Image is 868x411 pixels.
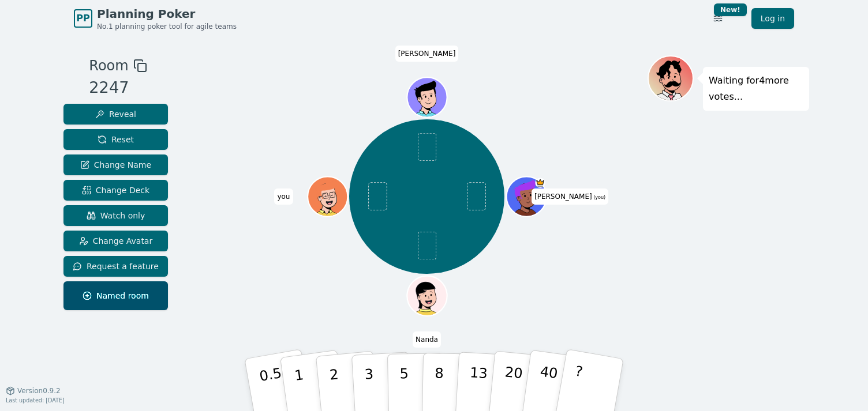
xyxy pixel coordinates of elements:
button: Watch only [63,205,168,226]
p: Waiting for 4 more votes... [709,73,803,105]
span: Watch only [87,210,145,221]
span: Change Avatar [79,235,153,247]
span: Reveal [95,108,136,120]
a: Log in [751,8,794,29]
span: Reset [98,134,134,145]
button: Click to change your avatar [507,178,545,215]
button: Reset [63,129,168,150]
span: Change Name [80,159,151,171]
button: New! [708,8,728,29]
button: Change Avatar [63,231,168,251]
span: Click to change your name [532,188,608,205]
span: Planning Poker [97,6,237,22]
button: Change Name [63,154,168,175]
span: Version 0.9.2 [17,386,61,395]
span: No.1 planning poker tool for agile teams [97,22,237,31]
span: Click to change your name [413,331,441,348]
div: New! [714,3,747,16]
span: bartholomew is the host [535,178,545,187]
span: Click to change your name [395,46,459,62]
span: Named room [83,290,149,301]
a: PPPlanning PokerNo.1 planning poker tool for agile teams [74,6,237,31]
span: Click to change your name [274,188,293,205]
div: 2247 [89,76,147,100]
span: Change Deck [82,184,149,196]
span: (you) [592,195,606,200]
span: Request a feature [73,261,159,272]
button: Change Deck [63,180,168,201]
span: Last updated: [DATE] [6,397,65,404]
button: Version0.9.2 [6,386,61,395]
span: PP [76,12,89,25]
span: Room [89,55,128,76]
button: Reveal [63,104,168,125]
button: Named room [63,281,168,310]
button: Request a feature [63,256,168,277]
